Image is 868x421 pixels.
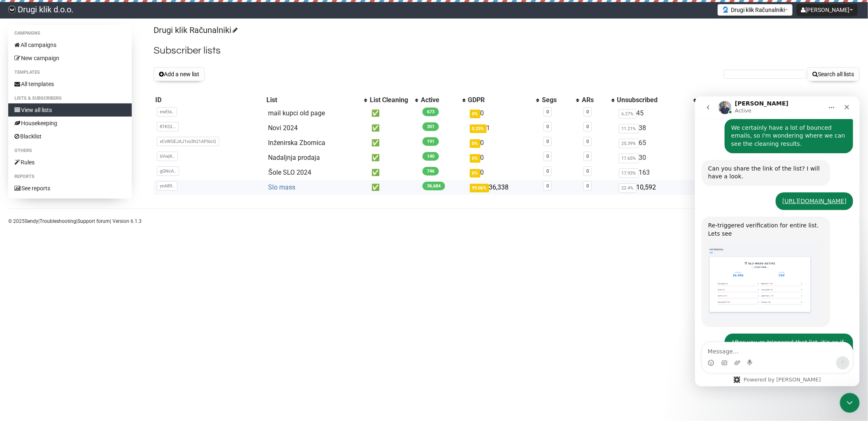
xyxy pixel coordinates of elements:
[467,165,540,180] td: 0
[8,68,132,77] li: Templates
[698,94,763,106] th: Bounced: No sort applied, sorting is disabled
[546,139,549,144] a: 0
[763,94,790,106] th: Hide: No sort applied, sorting is disabled
[368,165,419,180] td: ✅
[8,51,132,65] a: New campaign
[368,150,419,165] td: ✅
[8,182,132,195] a: See reports
[157,181,177,191] span: ynA89..
[542,96,572,104] div: Segs
[8,130,132,143] a: Blacklist
[813,94,860,106] th: Delete: No sort applied, activate to apply an ascending sort
[8,172,132,182] li: Reports
[265,94,368,106] th: List: No sort applied, activate to apply an ascending sort
[470,169,481,178] span: 0%
[467,150,540,165] td: 0
[30,237,158,328] div: After you re-triggered that list, it’s as if all the other lists started working properly in term...
[616,136,698,150] td: 65
[268,168,311,176] a: Šole SLO 2024
[157,107,177,117] span: ewEla..
[764,96,788,104] div: Hide
[619,183,637,193] span: 22.4%
[154,94,265,106] th: ID: No sort applied, sorting is disabled
[141,260,154,273] button: Send a message…
[157,137,219,146] span: xCvWGEJAJ1vo3h21API6cQ
[468,96,532,104] div: GDPR
[586,154,589,159] a: 0
[268,124,298,132] a: Novi 2024
[619,124,639,133] span: 11.21%
[368,136,419,150] td: ✅
[40,218,76,224] a: Troubleshooting
[470,154,481,163] span: 0%
[616,180,698,195] td: 10,592
[586,183,589,189] a: 0
[154,25,236,35] a: Drugi klik Računalniki
[546,124,549,129] a: 0
[7,237,158,329] div: drugiklik.sendybay.com says…
[815,96,852,104] div: Delete
[421,96,458,104] div: Active
[7,246,158,260] textarea: Message…
[619,109,637,119] span: 6.27%
[546,183,549,189] a: 0
[368,180,419,195] td: ✅
[470,139,481,148] span: 0%
[470,124,487,133] span: 0.33%
[8,156,132,169] a: Rules
[8,77,132,91] a: All templates
[25,218,38,224] a: Sendy
[616,165,698,180] td: 163
[8,103,132,117] a: View all lists
[586,139,589,144] a: 0
[154,43,859,58] h2: Subscriber lists
[540,94,580,106] th: Segs: No sort applied, activate to apply an ascending sort
[77,218,110,224] a: Support forum
[807,67,860,81] button: Search all lists
[718,4,793,16] button: Drugi klik Računalniki
[467,106,540,121] td: 0
[840,393,860,413] iframe: Intercom live chat
[157,122,179,131] span: 81KQL..
[268,154,320,161] a: Nadaljnja prodaja
[617,96,689,104] div: Unsubscribed
[619,168,639,178] span: 17.93%
[467,121,540,136] td: 1
[368,94,419,106] th: List Cleaning: No sort applied, activate to apply an ascending sort
[580,94,616,106] th: ARs: No sort applied, activate to apply an ascending sort
[695,96,860,386] iframe: Intercom live chat
[8,6,16,13] img: 8de6925a14bec10a103b3121561b8636
[268,139,325,147] a: Inženirska Zbornica
[586,124,589,129] a: 0
[36,242,152,323] div: After you re-triggered that list, it’s as if all the other lists started working properly in term...
[797,4,858,16] button: [PERSON_NAME]
[467,180,540,195] td: 36,338
[546,109,549,115] a: 0
[268,109,325,117] a: mail kupci old page
[8,117,132,130] a: Housekeeping
[619,139,639,148] span: 25.39%
[39,263,46,270] button: Upload attachment
[467,136,540,150] td: 0
[790,94,813,106] th: Edit: No sort applied, sorting is disabled
[26,263,33,270] button: Gif picker
[586,168,589,174] a: 0
[616,106,698,121] td: 45
[422,152,439,161] span: 140
[154,67,205,81] button: Add a new list
[8,38,132,51] a: All campaigns
[266,96,360,104] div: List
[368,121,419,136] td: ✅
